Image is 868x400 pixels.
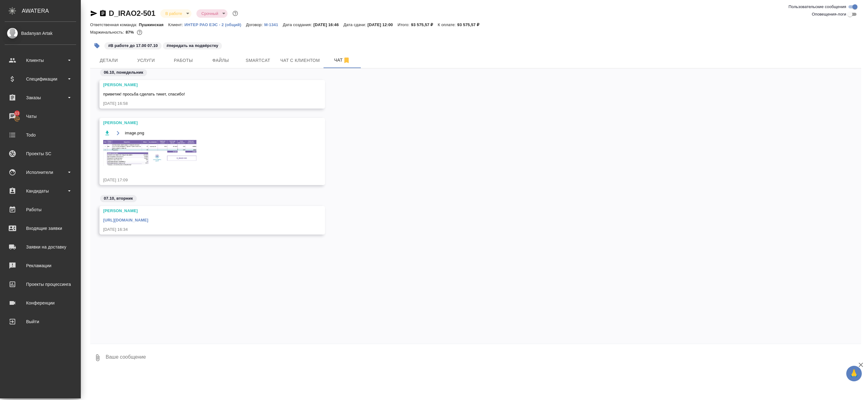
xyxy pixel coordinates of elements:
[103,129,111,137] button: Скачать
[788,4,846,10] span: Пользовательские сообщения
[90,30,126,35] p: Маржинальность:
[5,280,76,289] div: Проекты процессинга
[90,22,139,27] p: Ответственная команда:
[22,5,81,17] div: AWATERA
[2,221,79,236] a: Входящие заявки
[103,208,303,214] div: [PERSON_NAME]
[327,56,357,64] span: Чат
[5,112,76,121] div: Чаты
[2,127,79,143] a: Todo
[368,22,398,27] p: [DATE] 12:00
[99,10,107,17] button: Скопировать ссылку
[411,22,438,27] p: 93 575,57 ₽
[5,261,76,270] div: Рекламации
[5,205,76,214] div: Работы
[163,11,184,16] button: В работе
[2,202,79,217] a: Работы
[103,226,303,233] div: [DATE] 16:34
[104,69,143,76] p: 06.10, понедельник
[283,22,313,27] p: Дата создания:
[5,168,76,177] div: Исполнители
[5,317,76,326] div: Выйти
[2,109,79,124] a: 11Чаты
[90,39,104,53] button: Добавить тэг
[2,258,79,273] a: Рекламации
[108,43,158,49] p: #В работе до 17.00 07.10
[849,367,859,380] span: 🙏
[103,82,303,88] div: [PERSON_NAME]
[103,218,148,222] a: [URL][DOMAIN_NAME]
[104,43,162,48] span: В работе до 17.00 07.10
[5,30,76,37] div: Badanyan Artak
[131,57,161,64] span: Услуги
[457,22,484,27] p: 93 575,57 ₽
[5,56,76,65] div: Клиенты
[2,239,79,255] a: Заявки на доставку
[200,11,220,16] button: Срочный
[94,57,124,64] span: Детали
[280,57,320,64] span: Чат с клиентом
[264,22,283,27] a: М-1341
[185,22,246,27] p: ИНТЕР РАО ЕЭС - 2 (общий)
[196,9,227,18] div: В работе
[5,149,76,158] div: Проекты SC
[168,22,184,27] p: Клиент:
[160,9,191,18] div: В работе
[243,57,273,64] span: Smartcat
[2,146,79,161] a: Проекты SC
[103,140,196,166] img: image.png
[5,186,76,196] div: Кандидаты
[5,93,76,102] div: Заказы
[125,130,144,136] span: image.png
[103,177,303,183] div: [DATE] 17:09
[104,195,133,202] p: 07.10, вторник
[5,74,76,84] div: Спецификации
[103,120,303,126] div: [PERSON_NAME]
[314,22,344,27] p: [DATE] 16:46
[139,22,168,27] p: Пушкинская
[5,298,76,308] div: Конференции
[185,22,246,27] a: ИНТЕР РАО ЕЭС - 2 (общий)
[264,22,283,27] p: М-1341
[126,30,135,35] p: 87%
[168,57,198,64] span: Работы
[5,130,76,140] div: Todo
[114,129,122,137] button: Открыть на драйве
[231,9,239,17] button: Доп статусы указывают на важность/срочность заказа
[135,28,144,36] button: 10205.02 RUB;
[343,22,367,27] p: Дата сдачи:
[397,22,411,27] p: Итого:
[206,57,236,64] span: Файлы
[246,22,264,27] p: Договор:
[5,242,76,252] div: Заявки на доставку
[5,224,76,233] div: Входящие заявки
[343,57,350,64] svg: Отписаться
[167,43,218,49] p: #передать на подвёрстку
[109,9,155,17] a: D_IRAO2-501
[2,277,79,292] a: Проекты процессинга
[438,22,457,27] p: К оплате:
[812,11,846,17] span: Оповещения-логи
[846,366,862,381] button: 🙏
[90,10,98,17] button: Скопировать ссылку для ЯМессенджера
[103,100,303,107] div: [DATE] 16:58
[2,295,79,311] a: Конференции
[11,110,23,116] span: 11
[2,314,79,329] a: Выйти
[103,92,185,96] span: приветик! просьба сделать тикет, спасибо!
